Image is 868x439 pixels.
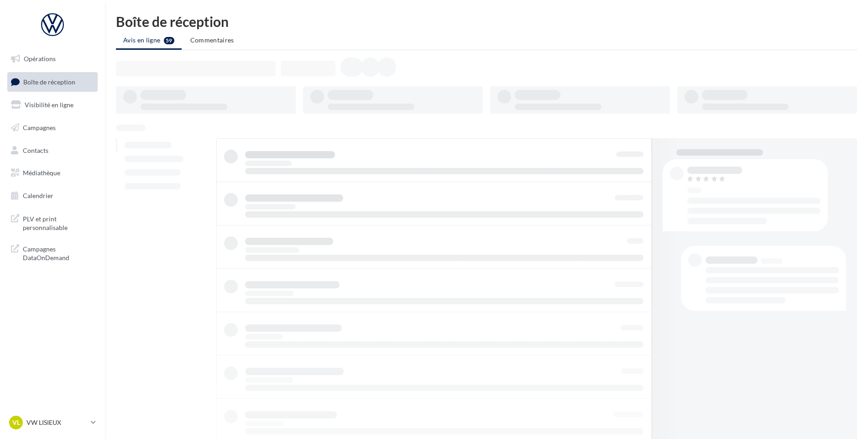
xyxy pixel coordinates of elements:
span: VL [12,418,20,427]
a: Campagnes [5,118,99,137]
a: Campagnes DataOnDemand [5,239,99,266]
span: Calendrier [23,192,53,199]
span: Opérations [24,55,56,63]
span: Contacts [23,146,48,154]
a: Contacts [5,141,99,160]
span: Médiathèque [23,169,60,177]
span: Campagnes DataOnDemand [23,243,94,262]
a: Boîte de réception [5,72,99,92]
span: Boîte de réception [23,78,75,85]
a: Opérations [5,49,99,68]
a: VL VW LISIEUX [7,414,98,431]
div: Boîte de réception [116,15,857,28]
a: Médiathèque [5,163,99,183]
p: VW LISIEUX [26,418,87,427]
a: Calendrier [5,186,99,205]
span: Visibilité en ligne [25,101,73,109]
span: Commentaires [190,36,234,44]
span: PLV et print personnalisable [23,213,94,232]
span: Campagnes [23,124,56,131]
a: Visibilité en ligne [5,95,99,115]
a: PLV et print personnalisable [5,209,99,236]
